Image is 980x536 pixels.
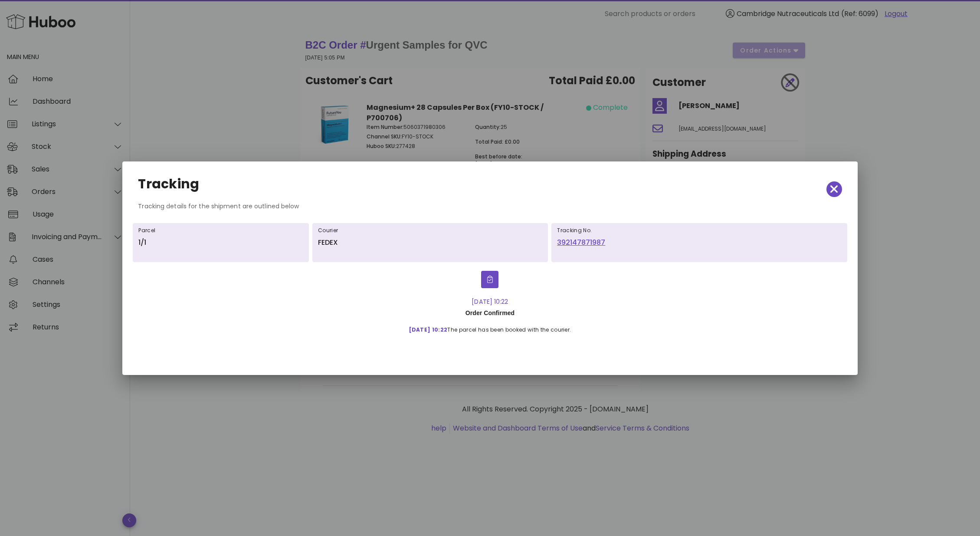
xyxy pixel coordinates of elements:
[557,227,841,234] h6: Tracking No.
[318,227,542,234] h6: Courier
[138,177,199,191] h2: Tracking
[131,201,849,218] div: Tracking details for the shipment are outlined below
[402,306,578,319] div: Order Confirmed
[557,237,841,248] a: 392147871987
[138,237,303,248] p: 1/1
[409,326,448,333] span: [DATE] 10:22
[402,319,578,335] div: The parcel has been booked with the courier.
[402,297,578,306] div: [DATE] 10:22
[138,227,303,234] h6: Parcel
[318,237,542,248] p: FEDEX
